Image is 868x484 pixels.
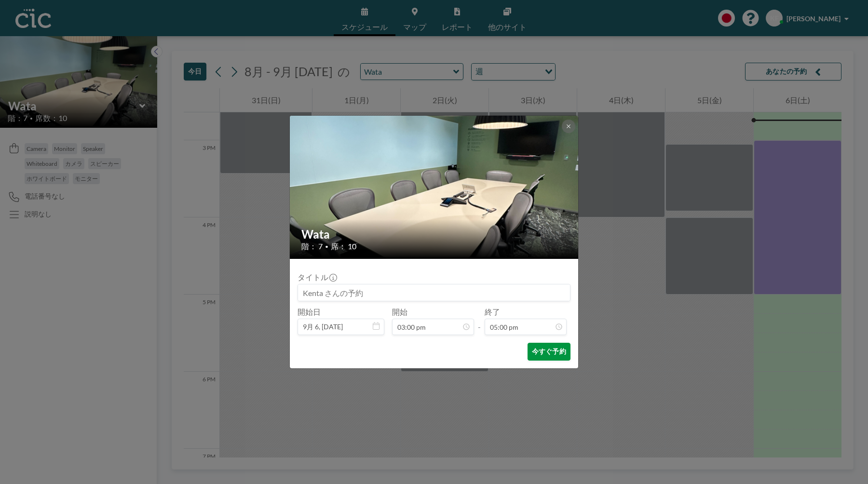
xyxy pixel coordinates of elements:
[301,242,323,251] span: 階： 7
[298,284,570,301] input: Kenta さんの予約
[301,227,568,242] h2: Wata
[298,272,336,282] label: タイトル
[485,307,500,317] label: 終了
[392,307,407,317] label: 開始
[478,310,481,332] span: -
[325,243,328,250] span: •
[528,343,570,361] button: 今すぐ予約
[298,307,321,317] label: 開始日
[331,242,356,251] span: 席： 10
